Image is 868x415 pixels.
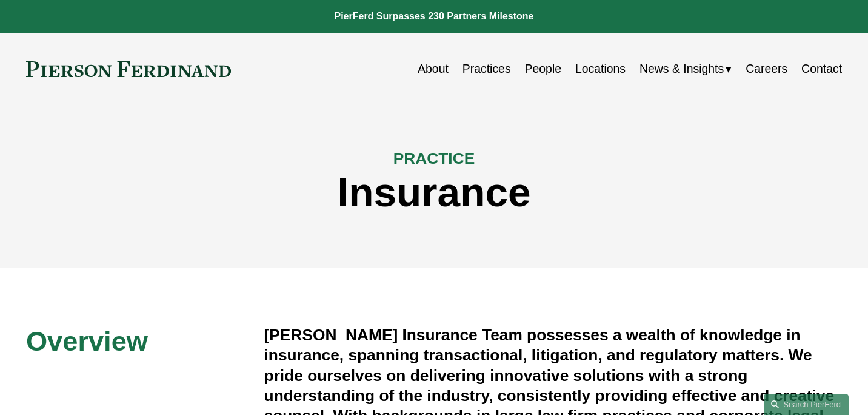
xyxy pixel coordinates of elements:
[639,57,732,81] a: folder dropdown
[575,57,626,81] a: Locations
[418,57,449,81] a: About
[393,149,475,167] span: PRACTICE
[801,57,842,81] a: Contact
[26,326,148,357] span: Overview
[525,57,561,81] a: People
[26,169,842,215] h1: Insurance
[746,57,787,81] a: Careers
[462,57,511,81] a: Practices
[764,394,849,415] a: Search this site
[639,58,724,79] span: News & Insights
